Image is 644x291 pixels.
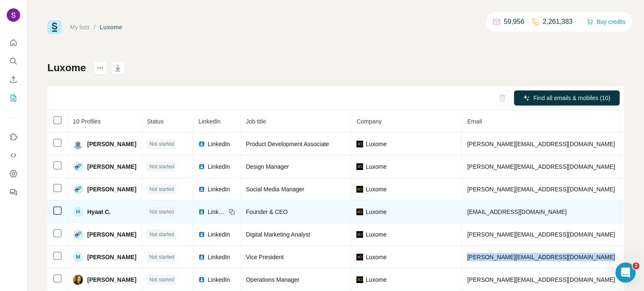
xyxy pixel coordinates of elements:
[208,162,230,171] span: LinkedIn
[87,276,136,284] span: [PERSON_NAME]
[198,231,205,238] img: LinkedIn logo
[467,276,615,283] span: [PERSON_NAME][EMAIL_ADDRESS][DOMAIN_NAME]
[246,141,329,147] span: Product Development Associate
[366,276,387,284] span: Luxome
[87,253,136,261] span: [PERSON_NAME]
[73,162,83,172] img: Avatar
[73,207,83,217] div: H
[7,54,20,69] button: Search
[633,263,639,269] span: 2
[7,148,20,163] button: Use Surfe API
[533,94,610,102] span: Find all emails & mobiles (10)
[246,254,283,260] span: Vice President
[366,185,387,193] span: Luxome
[7,8,20,22] img: Avatar
[47,20,62,34] img: Surfe Logo
[467,254,615,260] span: [PERSON_NAME][EMAIL_ADDRESS][DOMAIN_NAME]
[198,276,205,283] img: LinkedIn logo
[73,275,83,285] img: Avatar
[246,209,288,215] span: Founder & CEO
[246,118,266,125] span: Job title
[198,163,205,170] img: LinkedIn logo
[504,17,525,27] p: 59,956
[208,253,230,261] span: LinkedIn
[198,141,205,147] img: LinkedIn logo
[356,276,363,283] img: company-logo
[87,230,136,239] span: [PERSON_NAME]
[149,253,174,261] span: Not started
[149,231,174,238] span: Not started
[366,230,387,239] span: Luxome
[467,163,615,170] span: [PERSON_NAME][EMAIL_ADDRESS][DOMAIN_NAME]
[149,208,174,216] span: Not started
[366,253,387,261] span: Luxome
[208,185,230,193] span: LinkedIn
[467,186,615,193] span: [PERSON_NAME][EMAIL_ADDRESS][DOMAIN_NAME]
[7,129,20,144] button: Use Surfe on LinkedIn
[208,230,230,239] span: LinkedIn
[7,35,20,50] button: Quick start
[73,229,83,239] img: Avatar
[70,24,90,31] a: My lists
[87,208,111,216] span: Hyaat C.
[93,61,107,75] button: actions
[467,209,566,215] span: [EMAIL_ADDRESS][DOMAIN_NAME]
[514,90,620,106] button: Find all emails & mobiles (10)
[147,118,164,125] span: Status
[87,162,136,171] span: [PERSON_NAME]
[7,166,20,181] button: Dashboard
[208,208,226,216] span: LinkedIn
[366,140,387,148] span: Luxome
[246,231,310,238] span: Digital Marketing Analyst
[47,61,86,75] h1: Luxome
[356,186,363,193] img: company-logo
[246,163,289,170] span: Design Manager
[7,185,20,200] button: Feedback
[246,186,304,193] span: Social Media Manager
[149,140,174,148] span: Not started
[100,23,122,31] div: Luxome
[7,72,20,87] button: Enrich CSV
[356,209,363,215] img: company-logo
[7,90,20,106] button: My lists
[87,140,136,148] span: [PERSON_NAME]
[73,139,83,149] img: Avatar
[198,209,205,215] img: LinkedIn logo
[615,263,636,283] iframe: Intercom live chat
[356,254,363,260] img: company-logo
[87,185,136,193] span: [PERSON_NAME]
[149,276,174,283] span: Not started
[246,276,299,283] span: Operations Manager
[208,276,230,284] span: LinkedIn
[94,23,96,31] li: /
[543,17,573,27] p: 2,261,383
[366,208,387,216] span: Luxome
[467,141,615,147] span: [PERSON_NAME][EMAIL_ADDRESS][DOMAIN_NAME]
[356,118,382,125] span: Company
[73,252,83,262] div: M
[356,163,363,170] img: company-logo
[366,162,387,171] span: Luxome
[208,140,230,148] span: LinkedIn
[356,141,363,147] img: company-logo
[587,16,626,28] button: Buy credits
[73,184,83,194] img: Avatar
[149,185,174,193] span: Not started
[149,163,174,170] span: Not started
[198,254,205,260] img: LinkedIn logo
[356,231,363,238] img: company-logo
[198,118,221,125] span: LinkedIn
[467,231,615,238] span: [PERSON_NAME][EMAIL_ADDRESS][DOMAIN_NAME]
[198,186,205,193] img: LinkedIn logo
[73,118,101,125] span: 10 Profiles
[467,118,482,125] span: Email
